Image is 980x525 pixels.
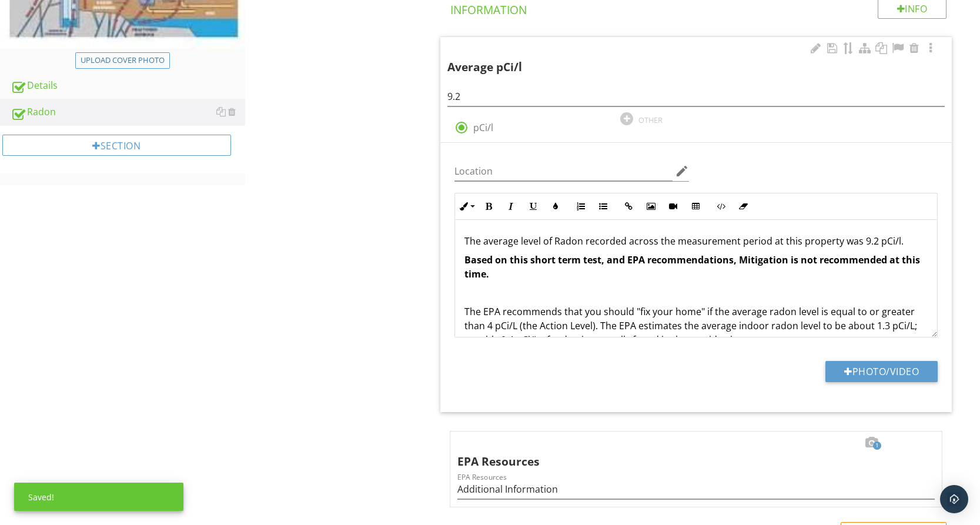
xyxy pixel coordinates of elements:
span: 1 [873,442,881,450]
button: Clear Formatting [732,195,754,218]
button: Underline (Ctrl+U) [522,195,544,218]
input: Location [454,162,673,181]
div: Average pCi/l [447,42,919,76]
button: Bold (Ctrl+B) [477,195,500,218]
button: Upload cover photo [75,52,170,69]
button: Ordered List [570,195,592,218]
div: EPA Resources [457,436,911,470]
strong: Based on this short term test, and EPA recommendations, Mitigation is not recommended at this time. [464,253,920,280]
p: The EPA recommends that you should "fix your home" if the average radon level is equal to or grea... [464,305,928,347]
button: Insert Video [662,195,684,218]
button: Insert Table [684,195,707,218]
input: EPA Resources [457,480,935,499]
div: Saved! [14,483,183,511]
button: Inline Style [455,195,477,218]
button: Unordered List [592,195,614,218]
p: The average level of Radon recorded across the measurement period at this property was 9.2 pCi/l. [464,234,928,248]
i: edit [675,164,689,178]
div: Section [2,135,231,156]
button: Code View [710,195,732,218]
div: Upload cover photo [81,55,165,66]
button: Photo/Video [825,361,938,382]
button: Insert Image (Ctrl+P) [640,195,662,218]
label: pCi/l [473,122,493,133]
button: Colors [544,195,567,218]
button: Insert Link (Ctrl+K) [617,195,640,218]
div: OTHER [638,115,663,125]
button: Italic (Ctrl+I) [500,195,522,218]
div: Details [11,78,245,93]
div: Open Intercom Messenger [940,485,968,513]
div: Radon [11,105,245,120]
input: # [447,87,945,106]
